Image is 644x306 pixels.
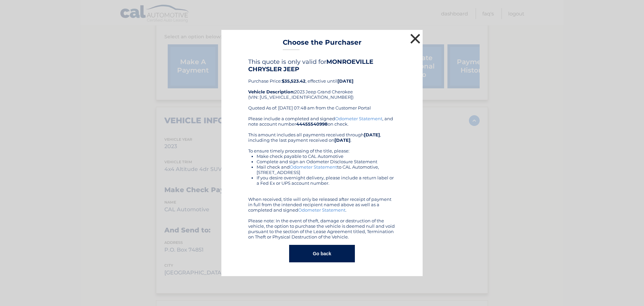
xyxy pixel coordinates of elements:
[298,207,345,213] a: Odometer Statement
[257,154,396,159] li: Make check payable to CAL Automotive
[409,32,422,45] button: ×
[337,78,354,84] b: [DATE]
[335,116,382,121] a: Odometer Statement
[257,159,396,164] li: Complete and sign an Odometer Disclosure Statement
[282,78,306,84] b: $35,523.42
[248,89,294,94] strong: Vehicle Description:
[257,175,396,186] li: If you desire overnight delivery, please include a return label or a Fed Ex or UPS account number.
[248,58,373,73] b: MONROEVILLE CHRYSLER JEEP
[290,164,337,170] a: Odometer Statement
[248,58,396,73] h4: This quote is only valid for
[364,132,380,137] b: [DATE]
[334,137,351,143] b: [DATE]
[248,116,396,239] div: Please include a completed and signed , and note account number on check. This amount includes al...
[289,245,355,262] button: Go back
[296,121,328,127] b: 44455540998
[248,58,396,116] div: Purchase Price: , effective until 2023 Jeep Grand Cherokee (VIN: [US_VEHICLE_IDENTIFICATION_NUMBE...
[283,38,362,50] h3: Choose the Purchaser
[257,164,396,175] li: Mail check and to CAL Automotive, [STREET_ADDRESS]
